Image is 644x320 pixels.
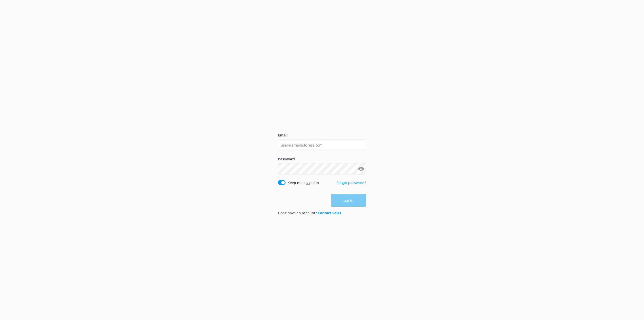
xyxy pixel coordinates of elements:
[288,180,319,186] label: Keep me logged in
[337,180,366,185] a: Forgot password?
[356,164,366,174] button: Show password
[278,139,366,151] input: user@emailaddress.com
[318,210,341,215] a: Contact Sales
[278,132,366,138] label: Email
[278,156,366,162] label: Password
[278,210,341,216] p: Don’t have an account?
